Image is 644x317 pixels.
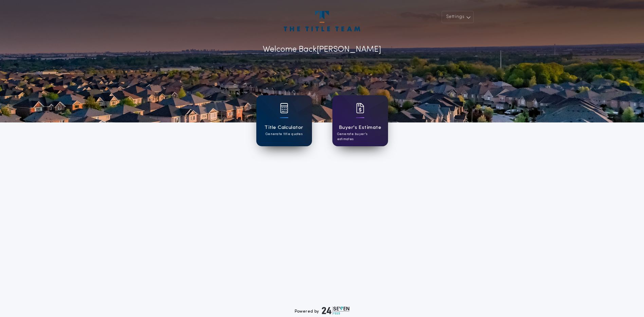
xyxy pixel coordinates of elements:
[280,103,288,113] img: card icon
[356,103,364,113] img: card icon
[256,95,312,146] a: card iconTitle CalculatorGenerate title quotes
[442,11,474,23] button: Settings
[264,124,303,132] h1: Title Calculator
[295,306,350,315] div: Powered by
[284,11,360,31] img: account-logo
[337,132,383,142] p: Generate buyer's estimates
[263,44,381,56] p: Welcome Back [PERSON_NAME]
[322,306,350,315] img: logo
[265,132,302,137] p: Generate title quotes
[339,124,381,132] h1: Buyer's Estimate
[332,95,388,146] a: card iconBuyer's EstimateGenerate buyer's estimates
